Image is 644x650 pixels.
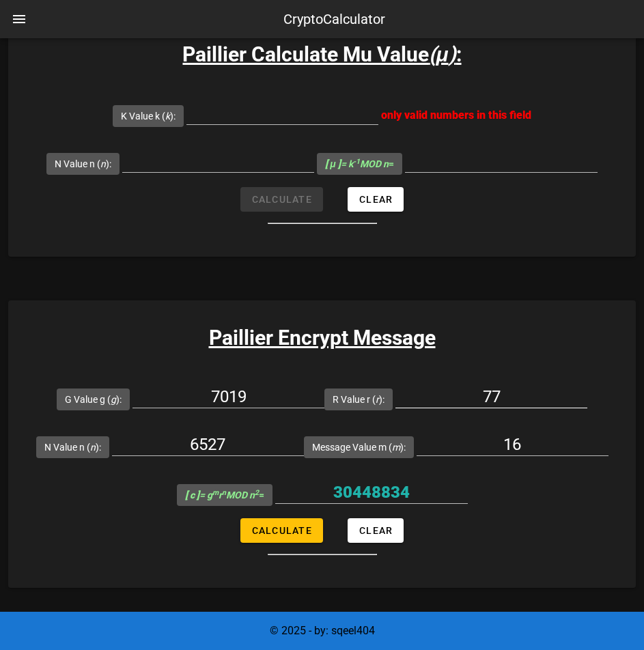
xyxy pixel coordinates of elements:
[359,525,393,536] span: Clear
[392,442,400,453] i: m
[165,111,170,122] i: k
[325,158,388,169] i: = k MOD n
[333,393,384,406] label: R Value r ( ):
[3,3,36,36] button: nav-menu-toggle
[359,194,393,205] span: Clear
[376,394,379,405] i: r
[312,440,406,454] label: Message Value m ( ):
[44,440,101,454] label: N Value n ( ):
[251,525,312,536] span: Calculate
[8,322,636,353] h3: Paillier Encrypt Message
[240,518,323,543] button: Calculate
[255,488,259,497] sup: 2
[222,488,226,497] sup: n
[121,109,176,123] label: K Value k ( ):
[8,39,636,70] h3: Paillier Calculate Mu Value :
[55,157,111,171] label: N Value n ( ):
[348,187,404,212] button: Clear
[270,624,375,637] span: © 2025 - by: sqeel404
[353,157,360,166] sup: -1
[436,42,448,66] b: μ
[348,518,404,543] button: Clear
[65,393,122,406] label: G Value g ( ):
[325,158,340,169] b: [ μ ]
[283,9,385,29] div: CryptoCalculator
[429,42,456,66] i: ( )
[90,442,96,453] i: n
[212,488,219,497] sup: m
[100,158,106,169] i: n
[381,109,531,122] span: only valid numbers in this field
[325,158,393,169] span: =
[185,490,259,500] i: = g r MOD n
[185,490,264,500] span: =
[111,394,116,405] i: g
[185,490,199,500] b: [ c ]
